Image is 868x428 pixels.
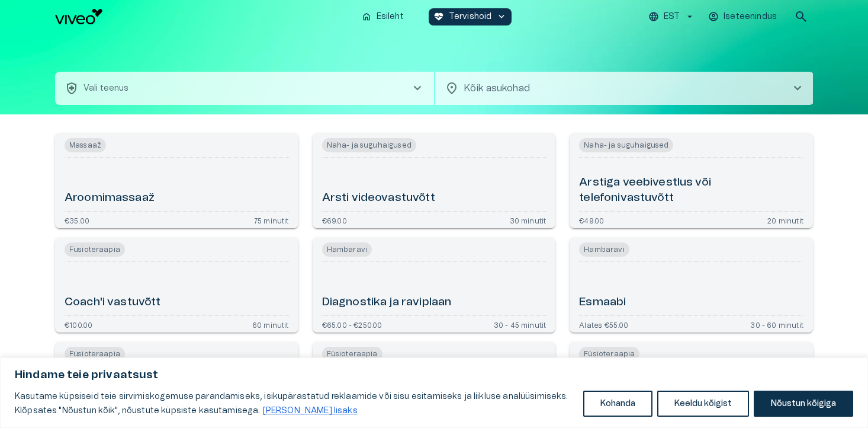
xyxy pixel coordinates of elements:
[754,391,853,417] button: Nõustun kõigiga
[65,81,79,95] span: health_and_safety
[570,133,813,228] a: Open service booking details
[322,321,382,328] p: €65.00 - €250.00
[789,5,813,28] button: open search modal
[322,242,372,257] span: Hambaravi
[494,321,546,328] p: 30 - 45 minutit
[410,81,425,95] span: chevron_right
[579,175,803,206] h6: Arstiga veebivestlus või telefonivastuvõtt
[750,321,803,328] p: 30 - 60 minutit
[322,190,435,206] h6: Arsti videovastuvõtt
[794,9,808,24] span: search
[313,238,556,333] a: Open service booking details
[579,242,629,257] span: Hambaravi
[55,72,434,105] button: health_and_safetyVali teenuschevron_right
[579,347,639,361] span: Füsioteraapia
[579,321,628,328] p: Alates €55.00
[510,216,546,223] p: 30 minutit
[361,11,372,22] span: home
[55,238,298,333] a: Open service booking details
[429,8,512,25] button: ecg_heartTervishoidkeyboard_arrow_down
[15,368,853,382] p: Hindame teie privaatsust
[570,238,813,333] a: Open service booking details
[706,8,780,25] button: Iseteenindus
[65,190,155,206] h6: Aroomimassaaž
[60,9,78,19] span: Help
[262,406,358,416] a: Loe lisaks
[55,9,352,24] a: Navigate to homepage
[65,216,89,223] p: €35.00
[356,8,410,25] button: homeEsileht
[65,321,92,328] p: €100.00
[433,11,444,22] span: ecg_heart
[464,81,771,95] p: Kõik asukohad
[65,138,106,152] span: Massaaž
[322,138,416,152] span: Naha- ja suguhaigused
[322,347,382,361] span: Füsioteraapia
[65,295,161,311] h6: Coach'i vastuvõtt
[65,242,125,257] span: Füsioteraapia
[664,11,680,23] p: EST
[83,82,129,95] p: Vali teenus
[55,9,102,24] img: Viveo logo
[657,391,749,417] button: Keeldu kõigist
[583,391,652,417] button: Kohanda
[647,8,697,25] button: EST
[65,347,125,361] span: Füsioteraapia
[254,216,289,223] p: 75 minutit
[579,295,626,311] h6: Esmaabi
[579,138,673,152] span: Naha- ja suguhaigused
[724,11,777,23] p: Iseteenindus
[322,216,347,223] p: €69.00
[496,11,507,22] span: keyboard_arrow_down
[55,133,298,228] a: Open service booking details
[445,81,459,95] span: location_on
[579,216,604,223] p: €49.00
[15,389,574,418] p: Kasutame küpsiseid teie sirvimiskogemuse parandamiseks, isikupärastatud reklaamide või sisu esita...
[377,11,404,23] p: Esileht
[252,321,289,328] p: 60 minutit
[449,11,492,23] p: Tervishoid
[767,216,803,223] p: 20 minutit
[322,295,452,311] h6: Diagnostika ja raviplaan
[790,81,805,95] span: chevron_right
[313,133,556,228] a: Open service booking details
